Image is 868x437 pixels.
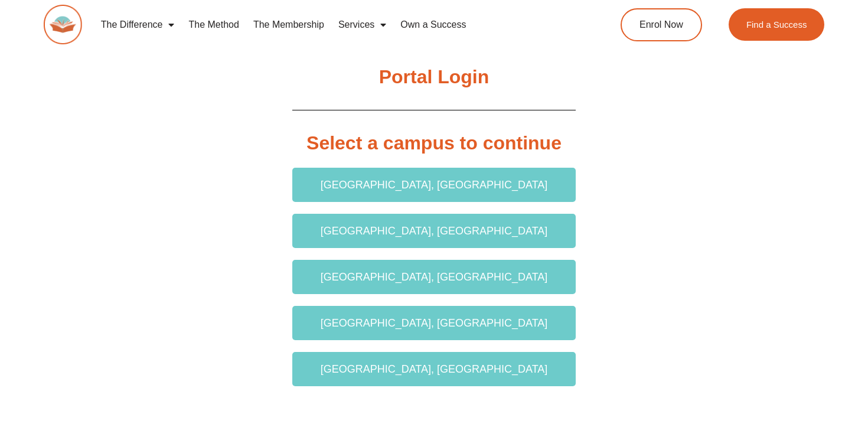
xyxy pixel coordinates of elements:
[321,272,548,282] span: [GEOGRAPHIC_DATA], [GEOGRAPHIC_DATA]
[729,8,825,41] a: Find a Success
[94,11,182,38] a: The Difference
[621,8,702,41] a: Enrol Now
[181,11,246,38] a: The Method
[393,11,473,38] a: Own a Success
[321,226,548,236] span: [GEOGRAPHIC_DATA], [GEOGRAPHIC_DATA]
[321,364,548,374] span: [GEOGRAPHIC_DATA], [GEOGRAPHIC_DATA]
[639,20,683,30] span: Enrol Now
[746,20,807,29] span: Find a Success
[292,260,576,294] a: [GEOGRAPHIC_DATA], [GEOGRAPHIC_DATA]
[246,11,331,38] a: The Membership
[292,168,576,202] a: [GEOGRAPHIC_DATA], [GEOGRAPHIC_DATA]
[321,318,548,328] span: [GEOGRAPHIC_DATA], [GEOGRAPHIC_DATA]
[292,65,576,90] h2: Portal Login
[331,11,393,38] a: Services
[292,306,576,340] a: [GEOGRAPHIC_DATA], [GEOGRAPHIC_DATA]
[321,180,548,190] span: [GEOGRAPHIC_DATA], [GEOGRAPHIC_DATA]
[94,11,576,38] nav: Menu
[292,131,576,156] h2: Select a campus to continue
[292,352,576,386] a: [GEOGRAPHIC_DATA], [GEOGRAPHIC_DATA]
[292,214,576,248] a: [GEOGRAPHIC_DATA], [GEOGRAPHIC_DATA]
